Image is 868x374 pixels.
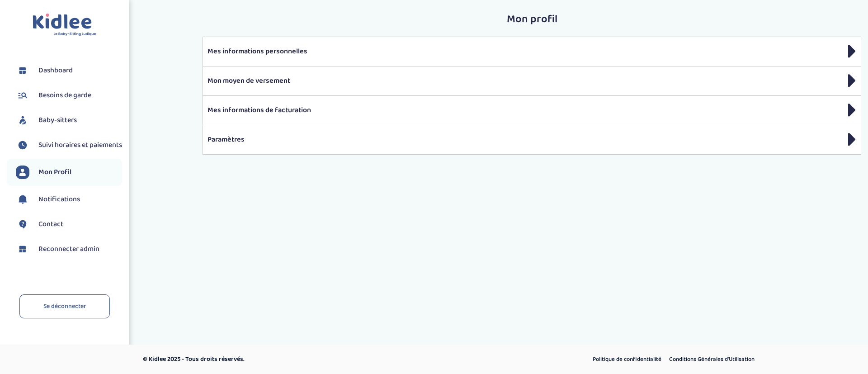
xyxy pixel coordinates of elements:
p: Mes informations de facturation [208,105,856,116]
h2: Mon profil [203,14,861,25]
a: Baby-sitters [16,114,122,127]
a: Notifications [16,193,122,206]
a: Reconnecter admin [16,242,122,256]
img: besoin.svg [16,89,29,102]
img: notification.svg [16,193,29,206]
span: Besoins de garde [38,90,91,101]
span: Notifications [38,194,80,205]
a: Conditions Générales d’Utilisation [666,354,758,365]
p: Paramètres [208,134,856,145]
span: Baby-sitters [38,115,77,126]
a: Contact [16,218,122,231]
a: Politique de confidentialité [590,354,665,365]
a: Suivi horaires et paiements [16,138,122,152]
p: Mon moyen de versement [208,76,856,86]
span: Mon Profil [38,167,71,178]
span: Reconnecter admin [38,244,99,255]
a: Se déconnecter [19,294,110,318]
img: logo.svg [33,14,96,37]
a: Mon Profil [16,166,122,179]
img: dashboard.svg [16,64,29,77]
img: dashboard.svg [16,242,29,256]
img: contact.svg [16,218,29,231]
p: Mes informations personnelles [208,46,856,57]
a: Dashboard [16,64,122,77]
span: Suivi horaires et paiements [38,140,122,151]
img: profil.svg [16,166,29,179]
span: Dashboard [38,65,73,76]
a: Besoins de garde [16,89,122,102]
img: suivihoraire.svg [16,138,29,152]
span: Contact [38,219,63,230]
p: © Kidlee 2025 - Tous droits réservés. [143,355,472,364]
img: babysitters.svg [16,114,29,127]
